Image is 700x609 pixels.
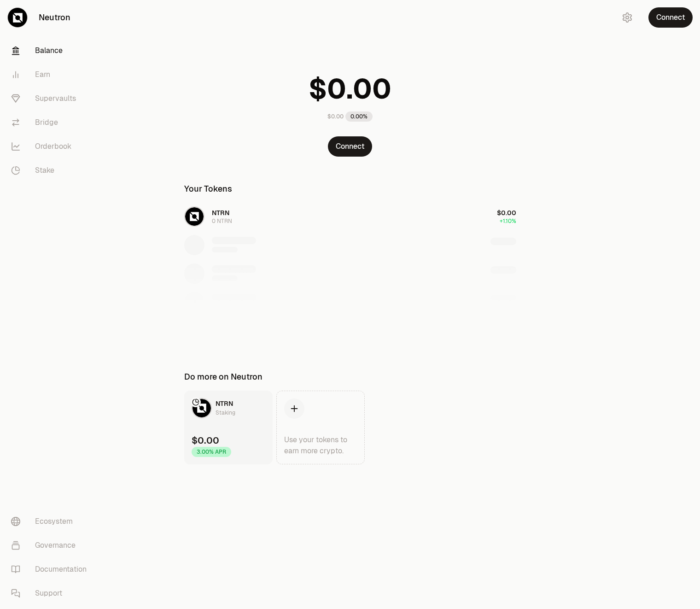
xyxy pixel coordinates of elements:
[4,509,99,533] a: Ecosystem
[192,434,219,447] div: $0.00
[284,434,357,457] div: Use your tokens to earn more crypto.
[184,182,232,195] div: Your Tokens
[184,391,273,464] a: NTRN LogoNTRNStaking$0.003.00% APR
[192,399,211,417] img: NTRN Logo
[327,113,344,120] div: $0.00
[4,135,99,158] a: Orderbook
[648,7,693,28] button: Connect
[216,399,233,408] span: NTRN
[4,39,99,63] a: Balance
[4,581,99,605] a: Support
[216,408,235,417] div: Staking
[328,136,372,157] button: Connect
[4,63,99,87] a: Earn
[4,111,99,135] a: Bridge
[276,391,365,464] a: Use your tokens to earn more crypto.
[192,447,231,457] div: 3.00% APR
[184,370,262,383] div: Do more on Neutron
[345,111,373,122] div: 0.00%
[4,533,99,557] a: Governance
[4,158,99,182] a: Stake
[4,557,99,581] a: Documentation
[4,87,99,111] a: Supervaults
